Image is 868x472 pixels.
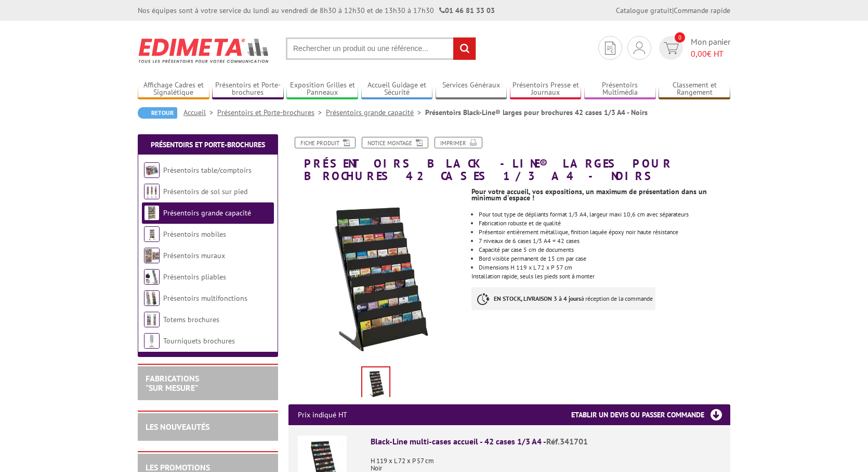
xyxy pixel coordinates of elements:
li: Capacité par case 5 cm de documents [479,247,730,253]
div: Installation rapide, seuls les pieds sont à monter [471,182,738,321]
p: H 119 x L 72 x P 57 cm Noir [371,450,721,472]
a: Exposition Grilles et Panneaux [286,81,358,98]
div: | [616,5,730,16]
a: Fiche produit [295,137,356,148]
a: FABRICATIONS"Sur Mesure" [146,373,199,393]
a: Présentoirs Presse et Journaux [510,81,582,98]
input: Rechercher un produit ou une référence... [286,37,476,60]
li: Bord visible permanent de 15 cm par case [479,256,730,262]
img: devis rapide [664,42,679,54]
img: Présentoirs multifonctions [144,290,160,306]
img: Présentoirs pliables [144,269,160,285]
h1: Présentoirs Black-Line® larges pour brochures 42 cases 1/3 A4 - Noirs [281,137,738,182]
strong: Pour votre accueil, vos expositions, un maximum de présentation dans un minimum d'espace ! [471,187,707,202]
a: Présentoirs et Porte-brochures [217,108,326,117]
span: 0 [675,32,685,43]
input: rechercher [453,37,476,60]
a: Affichage Cadres et Signalétique [138,81,209,98]
li: Dimensions H 119 x L 72 x P 57 cm [479,264,730,271]
a: Présentoirs et Porte-brochures [151,140,265,149]
a: Tourniquets brochures [163,336,235,346]
li: Présentoir entièrement métallique, finition laquée époxy noir haute résistance [479,229,730,235]
a: Présentoirs muraux [163,251,225,260]
img: devis rapide [605,42,615,55]
li: Présentoirs Black-Line® larges pour brochures 42 cases 1/3 A4 - Noirs [425,107,648,118]
p: Prix indiqué HT [298,404,347,425]
img: Présentoirs table/comptoirs [144,162,160,178]
li: 7 niveaux de 6 cases 1/3 A4 = 42 cases [479,238,730,244]
a: LES NOUVEAUTÉS [146,422,209,432]
a: Accueil Guidage et Sécurité [361,81,433,98]
a: Services Généraux [436,81,507,98]
img: Tourniquets brochures [144,333,160,349]
a: Présentoirs pliables [163,272,226,282]
a: Imprimer [435,137,482,148]
span: 0,00 [691,48,707,59]
a: Présentoirs table/comptoirs [163,165,252,175]
span: € HT [691,48,730,60]
a: Présentoirs grande capacité [163,208,251,218]
p: à réception de la commande [471,287,655,310]
div: Black-Line multi-cases accueil - 42 cases 1/3 A4 - [371,436,721,448]
img: Présentoirs muraux [144,248,160,263]
img: devis rapide [634,42,645,54]
a: devis rapide 0 Mon panier 0,00€ HT [656,36,730,60]
h3: Etablir un devis ou passer commande [571,404,730,425]
img: Totems brochures [144,312,160,327]
img: Edimeta [138,31,270,70]
strong: 01 46 81 33 03 [439,6,495,15]
img: presentoirs_grande_capacite_341701.jpg [288,187,464,363]
a: Présentoirs Multimédia [584,81,656,98]
li: Pour tout type de dépliants format 1/3 A4, largeur maxi 10,6 cm avec séparateurs [479,211,730,218]
li: Fabrication robuste et de qualité [479,220,730,226]
img: Présentoirs grande capacité [144,205,160,221]
a: Catalogue gratuit [616,6,672,15]
a: Présentoirs mobiles [163,229,226,239]
a: Retour [138,107,177,119]
a: Commande rapide [674,6,730,15]
a: Présentoirs grande capacité [326,108,425,117]
a: Présentoirs multifonctions [163,294,247,303]
img: presentoirs_grande_capacite_341701.jpg [362,367,389,400]
div: Nos équipes sont à votre service du lundi au vendredi de 8h30 à 12h30 et de 13h30 à 17h30 [138,5,495,16]
a: Notice Montage [362,137,428,148]
img: Présentoirs de sol sur pied [144,184,160,199]
a: Totems brochures [163,315,219,324]
a: Accueil [183,108,217,117]
a: Présentoirs de sol sur pied [163,187,247,196]
a: Présentoirs et Porte-brochures [212,81,284,98]
span: Mon panier [691,36,730,60]
strong: EN STOCK, LIVRAISON 3 à 4 jours [494,295,581,302]
span: Réf.341701 [546,436,588,447]
img: Présentoirs mobiles [144,226,160,242]
a: Classement et Rangement [659,81,730,98]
